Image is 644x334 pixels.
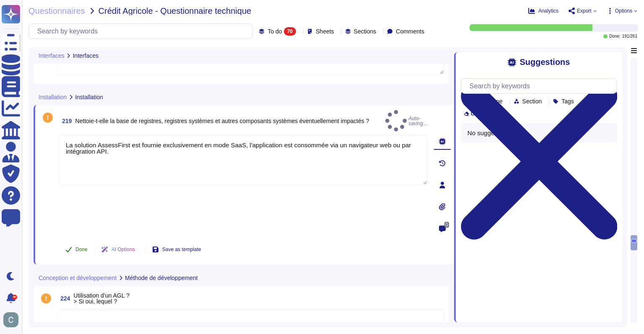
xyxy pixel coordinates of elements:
span: Options [615,8,632,13]
span: Utilisation d’un AGL ? > Si oui, lequel ? [73,292,129,305]
span: Done [75,247,88,252]
input: Search by keywords [33,24,252,39]
span: Crédit Agricole - Questionnaire technique [99,7,252,15]
img: user [3,312,18,327]
div: 70 [284,27,296,36]
div: 9+ [12,295,17,300]
span: Analytics [538,8,558,13]
span: Questionnaires [29,7,85,15]
span: Nettoie-t-elle la base de registres, registres systèmes et autres composants systèmes éventuellem... [75,118,369,124]
span: Comments [396,28,424,34]
span: 0 [444,222,449,228]
span: To do [267,28,282,34]
span: Auto-saving... [385,110,427,131]
span: Conception et développement [39,275,117,281]
span: Export [577,8,592,13]
textarea: La solution AssessFirst est fournie exclusivement en mode SaaS, l'application est consommée via u... [59,135,427,185]
span: 191 / 261 [622,34,637,39]
button: Done [59,241,94,258]
span: 219 [59,118,72,124]
input: Search by keywords [465,79,617,93]
span: Done: [609,34,621,39]
span: AI Options [112,247,135,252]
span: Sheets [316,28,334,34]
span: Installation [75,94,103,100]
span: Interfaces [73,53,98,59]
button: user [2,311,24,329]
button: Save as template [145,241,208,258]
span: Installation [39,94,67,100]
span: 224 [57,295,70,301]
span: Interfaces [39,53,64,59]
button: Analytics [528,8,558,14]
span: Save as template [162,247,201,252]
span: Méthode de développement [125,275,198,281]
span: Sections [354,28,377,34]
